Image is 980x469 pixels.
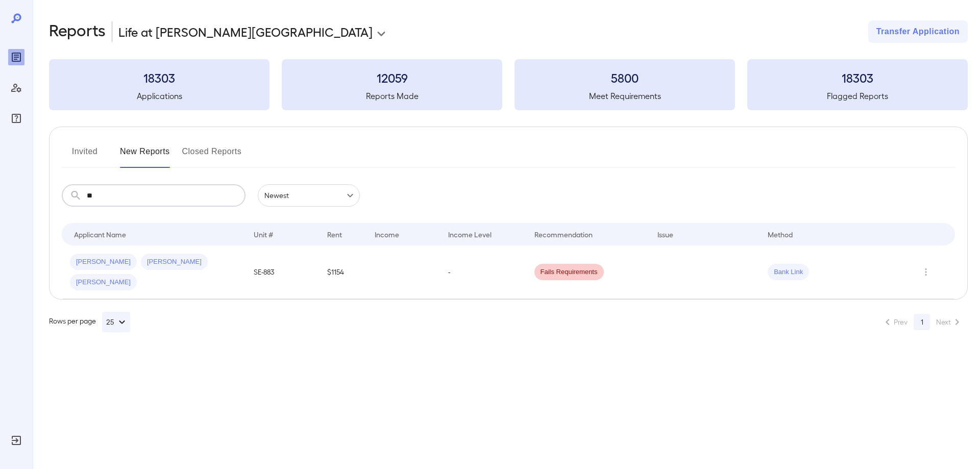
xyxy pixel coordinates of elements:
div: Unit # [254,228,273,240]
td: - [440,245,526,299]
span: [PERSON_NAME] [70,257,137,267]
button: Row Actions [918,264,934,280]
span: Bank Link [768,267,809,277]
button: New Reports [120,143,170,168]
button: 25 [102,312,130,332]
div: Reports [8,49,24,65]
h5: Flagged Reports [747,90,968,102]
button: Closed Reports [182,143,242,168]
button: Invited [62,143,108,168]
h5: Reports Made [282,90,502,102]
div: Log Out [8,432,24,449]
div: Income [375,228,399,240]
div: Method [768,228,793,240]
td: SE-883 [246,245,319,299]
span: [PERSON_NAME] [141,257,208,267]
div: Newest [258,184,360,207]
td: $1154 [319,245,367,299]
div: Issue [657,228,674,240]
h3: 5800 [514,69,735,86]
nav: pagination navigation [877,314,968,330]
div: Rows per page [49,312,130,332]
button: Transfer Application [868,20,968,43]
h3: 18303 [747,69,968,86]
summary: 18303Applications12059Reports Made5800Meet Requirements18303Flagged Reports [49,59,968,110]
h3: 18303 [49,69,269,86]
p: Life at [PERSON_NAME][GEOGRAPHIC_DATA] [118,23,373,40]
h2: Reports [49,20,106,43]
h5: Meet Requirements [514,90,735,102]
div: Applicant Name [74,228,126,240]
h3: 12059 [282,69,502,86]
span: Fails Requirements [534,267,604,277]
h5: Applications [49,90,269,102]
div: FAQ [8,110,24,127]
span: [PERSON_NAME] [70,278,137,287]
button: page 1 [914,314,930,330]
div: Income Level [448,228,492,240]
div: Manage Users [8,80,24,96]
div: Recommendation [534,228,593,240]
div: Rent [327,228,344,240]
